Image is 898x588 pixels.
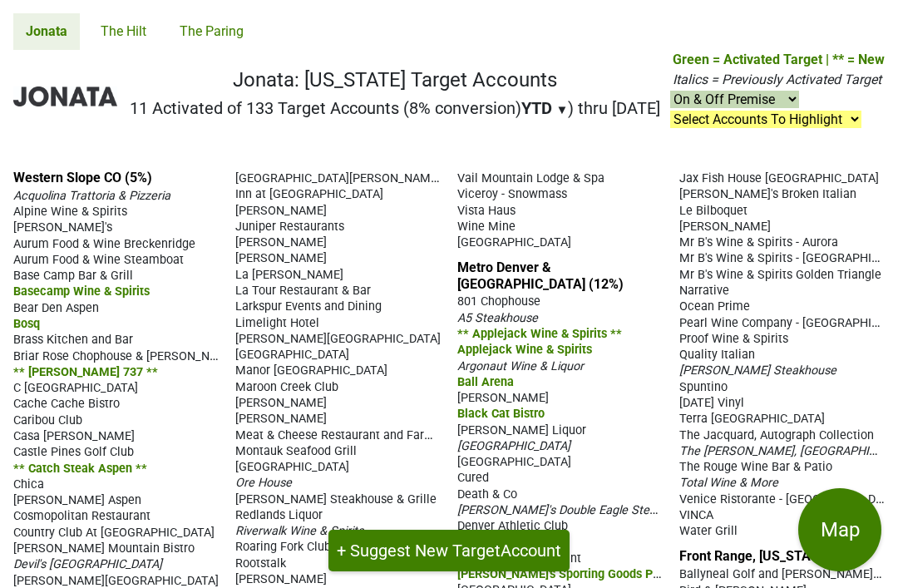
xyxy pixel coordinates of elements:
[235,316,319,330] span: Limelight Hotel
[13,237,195,251] span: Aurum Food & Wine Breckenridge
[679,284,729,298] span: Narrative
[235,476,292,490] span: Ore House
[13,189,170,203] span: Acquolina Trattoria & Pizzeria
[673,72,881,87] span: Italics = Previously Activated Target
[679,171,879,185] span: Jax Fish House [GEOGRAPHIC_DATA]
[13,493,141,507] span: [PERSON_NAME] Aspen
[679,348,755,362] span: Quality Italian
[457,359,584,373] span: Argonaut Wine & Liquor
[673,52,885,67] span: Green = Activated Target | ** = New
[235,396,327,410] span: [PERSON_NAME]
[679,268,881,282] span: Mr B's Wine & Spirits Golden Triangle
[457,566,670,581] span: [PERSON_NAME]'s Sporting Goods Park
[521,98,552,118] span: YTD
[13,365,158,379] span: ** [PERSON_NAME] 737 **
[13,574,219,588] span: [PERSON_NAME][GEOGRAPHIC_DATA]
[457,439,570,453] span: [GEOGRAPHIC_DATA]
[13,541,195,556] span: [PERSON_NAME] Mountain Bistro
[13,317,40,331] span: Bosq
[88,13,159,50] a: The Hilt
[798,488,881,571] button: Map
[679,187,856,201] span: [PERSON_NAME]'s Broken Italian
[13,269,133,283] span: Base Camp Bar & Grill
[457,391,549,405] span: [PERSON_NAME]
[457,327,622,341] span: ** Applejack Wine & Spirits **
[457,407,545,421] span: Black Cat Bistro
[13,86,117,106] img: Jonata
[235,332,441,346] span: [PERSON_NAME][GEOGRAPHIC_DATA]
[457,311,538,325] span: A5 Steakhouse
[13,205,127,219] span: Alpine Wine & Spirits
[679,363,836,378] span: [PERSON_NAME] Steakhouse
[235,556,286,571] span: Rootstalk
[501,541,561,561] span: Account
[679,412,825,426] span: Terra [GEOGRAPHIC_DATA]
[235,170,594,185] span: [GEOGRAPHIC_DATA][PERSON_NAME], Auberge Resorts Collection
[556,102,569,117] span: ▼
[13,445,134,459] span: Castle Pines Golf Club
[13,253,184,267] span: Aurum Food & Wine Steamboat
[13,381,138,395] span: C [GEOGRAPHIC_DATA]
[235,204,327,218] span: [PERSON_NAME]
[328,530,570,571] button: + Suggest New TargetAccount
[457,294,540,309] span: 801 Chophouse
[235,220,344,234] span: Juniper Restaurants
[679,460,832,474] span: The Rouge Wine Bar & Patio
[13,413,82,427] span: Caribou Club
[13,397,120,411] span: Cache Cache Bistro
[235,348,349,362] span: [GEOGRAPHIC_DATA]
[235,284,371,298] span: La Tour Restaurant & Bar
[235,299,382,314] span: Larkspur Events and Dining
[235,524,363,538] span: Riverwalk Wine & Spirits
[130,98,661,118] h2: 11 Activated of 133 Target Accounts (8% conversion) ) thru [DATE]
[235,492,437,506] span: [PERSON_NAME] Steakhouse & Grille
[457,487,517,502] span: Death & Co
[457,455,571,469] span: [GEOGRAPHIC_DATA]
[235,460,349,474] span: [GEOGRAPHIC_DATA]
[457,220,516,234] span: Wine Mine
[457,502,694,517] span: [PERSON_NAME]'s Double Eagle Steakhouse
[235,427,466,442] span: Meat & Cheese Restaurant and Farm Shop
[679,204,748,218] span: Le Bilboquet
[679,332,788,346] span: Proof Wine & Spirits
[235,268,343,282] span: La [PERSON_NAME]
[13,477,44,492] span: Chica
[679,476,778,490] span: Total Wine & More
[679,396,744,410] span: [DATE] Vinyl
[13,557,162,571] span: Devil's [GEOGRAPHIC_DATA]
[679,299,750,314] span: Ocean Prime
[457,187,567,201] span: Viceroy - Snowmass
[13,284,150,299] span: Basecamp Wine & Spirits
[235,251,327,265] span: [PERSON_NAME]
[679,428,874,442] span: The Jacquard, Autograph Collection
[679,508,713,522] span: VINCA
[457,171,604,185] span: Vail Mountain Lodge & Spa
[130,68,661,92] h1: Jonata: [US_STATE] Target Accounts
[457,423,586,437] span: [PERSON_NAME] Liquor
[235,380,338,394] span: Maroon Creek Club
[457,519,568,533] span: Denver Athletic Club
[679,548,867,564] a: Front Range, [US_STATE] (10%)
[13,301,99,315] span: Bear Den Aspen
[457,343,592,357] span: Applejack Wine & Spirits
[235,572,327,586] span: [PERSON_NAME]
[167,13,256,50] a: The Paring
[13,13,80,50] a: Jonata
[457,204,516,218] span: Vista Haus
[457,471,489,485] span: Cured
[235,508,323,522] span: Redlands Liquor
[13,333,133,347] span: Brass Kitchen and Bar
[679,380,728,394] span: Spuntino
[235,540,331,554] span: Roaring Fork Club
[13,509,150,523] span: Cosmopolitan Restaurant
[235,235,327,250] span: [PERSON_NAME]
[235,412,327,426] span: [PERSON_NAME]
[457,235,571,250] span: [GEOGRAPHIC_DATA]
[13,220,112,235] span: [PERSON_NAME]'s
[13,429,135,443] span: Casa [PERSON_NAME]
[13,526,215,540] span: Country Club At [GEOGRAPHIC_DATA]
[679,524,738,538] span: Water Grill
[457,259,624,291] a: Metro Denver & [GEOGRAPHIC_DATA] (12%)
[679,220,771,234] span: [PERSON_NAME]
[13,170,152,185] a: Western Slope CO (5%)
